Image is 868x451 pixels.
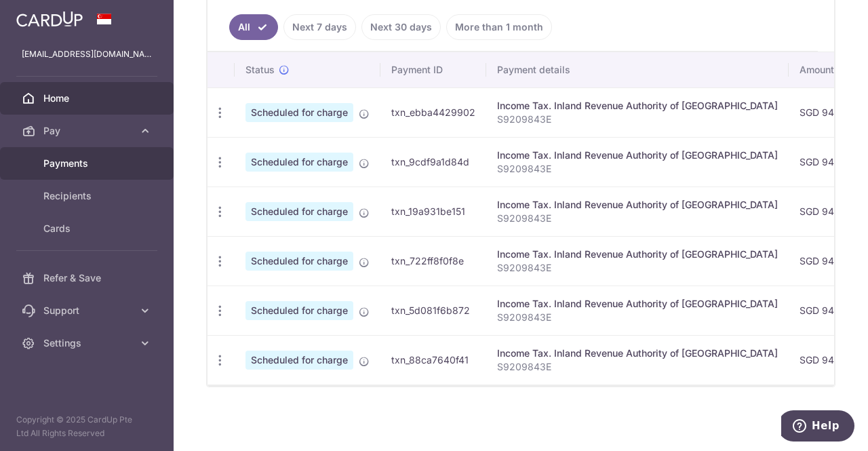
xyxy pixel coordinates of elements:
p: S9209843E [497,360,778,374]
span: Scheduled for charge [245,202,353,221]
a: All [229,14,278,40]
div: Income Tax. Inland Revenue Authority of [GEOGRAPHIC_DATA] [497,297,778,311]
span: Refer & Save [43,271,133,285]
span: Settings [43,336,133,350]
span: Scheduled for charge [245,153,353,172]
div: Income Tax. Inland Revenue Authority of [GEOGRAPHIC_DATA] [497,198,778,212]
td: SGD 944.92 [789,286,866,335]
span: Home [43,92,133,105]
span: Status [245,63,275,77]
td: SGD 944.92 [789,87,866,137]
td: SGD 944.92 [789,236,866,286]
td: txn_9cdf9a1d84d [380,137,486,187]
a: Next 7 days [283,14,356,40]
iframe: Opens a widget where you can find more information [781,410,854,444]
span: Payments [43,157,133,170]
span: Scheduled for charge [245,301,353,320]
span: Scheduled for charge [245,252,353,271]
span: Support [43,304,133,317]
div: Income Tax. Inland Revenue Authority of [GEOGRAPHIC_DATA] [497,248,778,261]
td: txn_5d081f6b872 [380,286,486,335]
span: Pay [43,124,133,138]
img: CardUp [16,11,83,27]
th: Payment ID [380,52,486,87]
td: txn_88ca7640f41 [380,335,486,385]
p: [EMAIL_ADDRESS][DOMAIN_NAME] [22,47,152,61]
td: txn_19a931be151 [380,187,486,236]
p: S9209843E [497,311,778,324]
p: S9209843E [497,261,778,275]
div: Income Tax. Inland Revenue Authority of [GEOGRAPHIC_DATA] [497,347,778,360]
td: txn_722ff8f0f8e [380,236,486,286]
div: Income Tax. Inland Revenue Authority of [GEOGRAPHIC_DATA] [497,99,778,113]
td: txn_ebba4429902 [380,87,486,137]
span: Cards [43,222,133,235]
a: Next 30 days [361,14,441,40]
span: Recipients [43,189,133,203]
td: SGD 944.92 [789,335,866,385]
div: Income Tax. Inland Revenue Authority of [GEOGRAPHIC_DATA] [497,149,778,162]
p: S9209843E [497,212,778,225]
p: S9209843E [497,162,778,176]
span: Scheduled for charge [245,351,353,370]
span: Scheduled for charge [245,103,353,122]
th: Payment details [486,52,789,87]
span: Amount [800,63,834,77]
td: SGD 944.92 [789,187,866,236]
a: More than 1 month [446,14,552,40]
p: S9209843E [497,113,778,126]
td: SGD 944.92 [789,137,866,187]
